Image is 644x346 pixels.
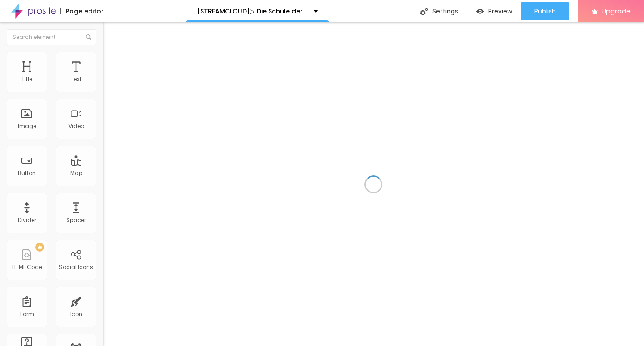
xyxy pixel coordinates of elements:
span: Publish [534,8,556,15]
img: Icone [86,34,91,40]
img: Icone [420,8,428,15]
div: Icon [70,311,82,317]
img: view-1.svg [476,8,484,15]
span: Preview [488,8,512,15]
div: Text [71,76,81,82]
div: Image [18,123,36,129]
div: Spacer [66,217,86,223]
button: Publish [521,2,569,20]
input: Search element [7,29,96,45]
div: Divider [18,217,36,223]
div: HTML Code [12,264,42,270]
div: Form [20,311,34,317]
div: Title [21,76,32,82]
p: [STREAMCLOUD]▷ Die Schule der magischen Tiere 4 Ganzer Film 2025 Deutsch [197,8,307,14]
div: Social Icons [59,264,93,270]
div: Button [18,170,36,176]
span: Upgrade [602,7,631,15]
div: Page editor [60,8,104,14]
button: Preview [467,2,521,20]
div: Map [70,170,82,176]
div: Video [68,123,84,129]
